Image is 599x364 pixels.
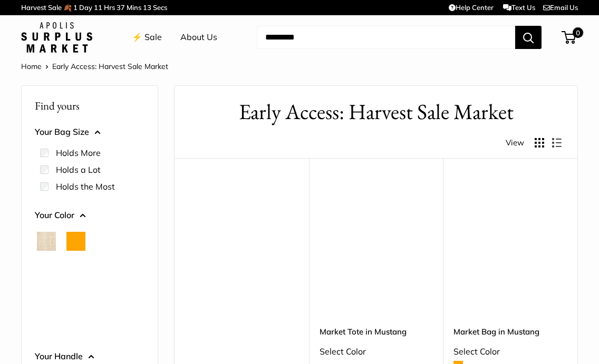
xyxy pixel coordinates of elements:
[143,3,151,12] span: 13
[56,146,101,159] label: Holds More
[79,3,92,12] span: Day
[125,232,144,251] button: Cheetah
[66,232,85,251] button: Orange
[37,287,56,306] button: Cognac
[543,3,578,12] a: Email Us
[535,138,544,147] button: Display products as grid
[56,180,115,193] label: Holds the Most
[503,3,535,12] a: Text Us
[35,208,144,223] button: Your Color
[552,138,562,147] button: Display products as list
[563,31,576,44] a: 0
[94,3,102,12] span: 11
[96,259,115,278] button: Chenille Window Brick
[449,3,494,12] a: Help Center
[127,3,141,12] span: Mins
[52,62,168,71] span: Early Access: Harvest Sale Market
[453,344,567,360] div: Select Color
[66,259,85,278] button: Chambray
[56,163,101,176] label: Holds a Lot
[21,62,42,71] a: Home
[153,3,167,12] span: Secs
[104,3,115,12] span: Hrs
[257,26,515,49] input: Search...
[35,124,144,140] button: Your Bag Size
[453,326,567,338] a: Market Bag in Mustang
[320,344,433,360] div: Select Color
[320,326,433,338] a: Market Tote in Mustang
[96,287,115,306] button: Mint Sorbet
[506,135,524,150] span: View
[117,3,125,12] span: 37
[37,314,56,333] button: White Porcelain
[320,184,433,298] a: Market Tote in MustangMarket Tote in Mustang
[132,29,162,45] a: ⚡️ Sale
[125,287,144,306] button: Mustang
[21,60,168,73] nav: Breadcrumb
[96,232,115,251] button: Court Green
[190,96,562,127] h1: Early Access: Harvest Sale Market
[21,22,92,53] img: Apolis: Surplus Market
[37,232,56,251] button: Natural
[180,29,217,45] a: About Us
[573,27,583,38] span: 0
[73,3,78,12] span: 1
[125,259,144,278] button: Chenille Window Sage
[35,95,144,116] p: Find yours
[66,287,85,306] button: Daisy
[37,259,56,278] button: Blue Porcelain
[453,184,567,298] a: Market Bag in MustangMarket Bag in Mustang
[515,26,542,49] button: Search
